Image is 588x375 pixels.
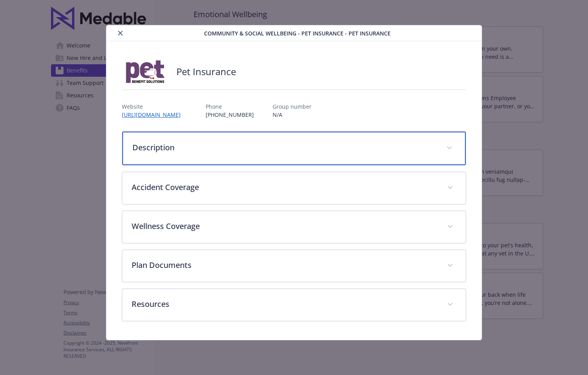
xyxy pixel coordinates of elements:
[122,172,466,204] div: Accident Coverage
[204,29,391,37] span: Community & Social Wellbeing - Pet Insurance - Pet Insurance
[273,111,312,119] p: N/A
[273,102,312,111] p: Group number
[122,102,187,111] p: Website
[122,211,466,243] div: Wellness Coverage
[122,60,169,83] img: Pet Benefit Solutions
[122,132,466,165] div: Description
[122,250,466,282] div: Plan Documents
[132,142,437,153] p: Description
[116,28,125,38] button: close
[132,181,438,193] p: Accident Coverage
[122,111,187,118] a: [URL][DOMAIN_NAME]
[132,220,438,232] p: Wellness Coverage
[176,65,236,78] h2: Pet Insurance
[122,289,466,321] div: Resources
[206,102,254,111] p: Phone
[132,298,438,310] p: Resources
[206,111,254,119] p: [PHONE_NUMBER]
[132,259,438,271] p: Plan Documents
[59,25,529,340] div: details for plan Community & Social Wellbeing - Pet Insurance - Pet Insurance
